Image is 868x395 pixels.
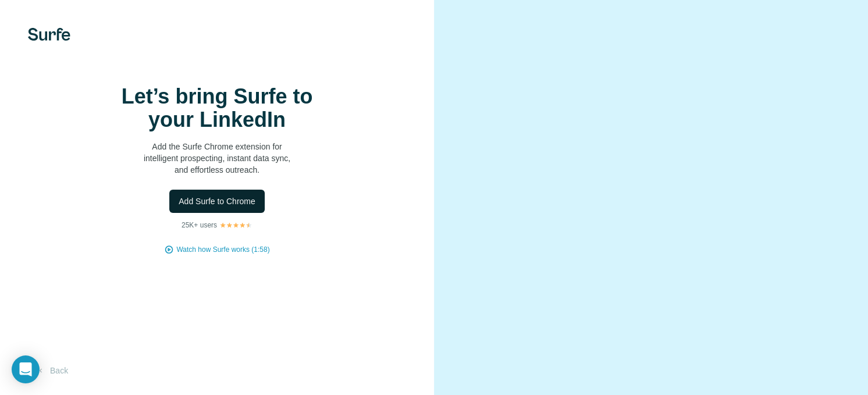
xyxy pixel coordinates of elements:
img: Rating Stars [219,222,252,229]
button: Watch how Surfe works (1:58) [176,244,269,255]
h1: Let’s bring Surfe to your LinkedIn [101,85,333,131]
p: 25K+ users [182,220,217,230]
span: Add Surfe to Chrome [179,195,255,207]
button: Back [28,360,76,381]
button: Add Surfe to Chrome [169,190,265,213]
div: Open Intercom Messenger [12,355,40,383]
p: Add the Surfe Chrome extension for intelligent prospecting, instant data sync, and effortless out... [101,141,333,176]
img: Surfe's logo [28,28,70,41]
